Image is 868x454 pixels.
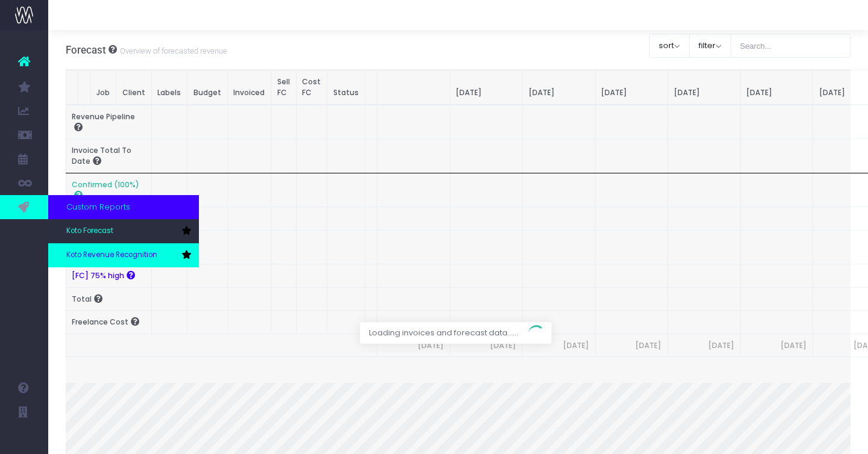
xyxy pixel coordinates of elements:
[66,44,106,56] span: Forecast
[15,430,33,448] img: images/default_profile_image.png
[66,226,113,237] span: Koto Forecast
[360,322,527,344] span: Loading invoices and forecast data......
[117,44,227,56] small: Overview of forecasted revenue
[48,219,199,243] a: Koto Forecast
[689,34,731,58] button: filter
[48,243,199,267] a: Koto Revenue Recognition
[649,34,690,58] button: sort
[66,201,130,213] span: Custom Reports
[731,34,851,58] input: Search...
[66,250,157,261] span: Koto Revenue Recognition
